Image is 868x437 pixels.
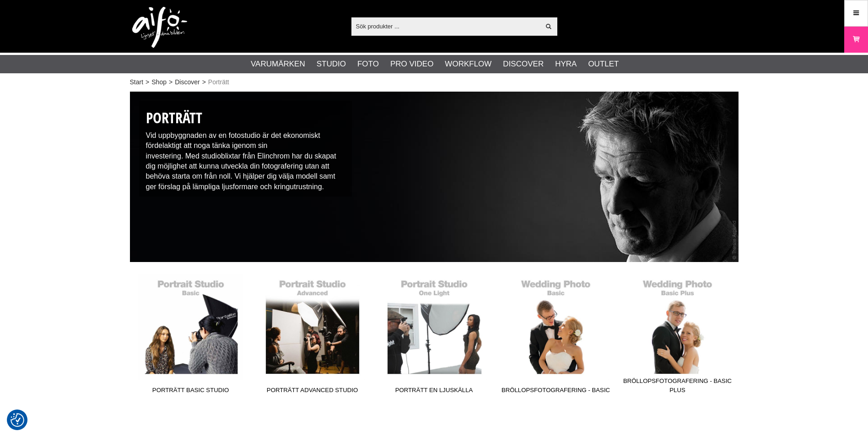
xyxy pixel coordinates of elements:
[132,7,187,48] img: logo.png
[146,108,345,128] h1: Porträtt
[208,77,229,87] span: Porträtt
[351,19,540,33] input: Sök produkter ...
[357,58,379,70] a: Foto
[139,101,352,197] div: Vid uppbyggnaden av en fotostudio är det ekonomiskt fördelaktigt att noga tänka igenom sin invest...
[252,386,373,398] span: Porträtt Advanced Studio
[130,92,739,262] img: Aifo Aktiviteter Porträttfotografering
[169,77,173,87] span: >
[146,77,149,87] span: >
[251,58,305,70] a: Varumärken
[317,58,346,70] a: Studio
[202,77,206,87] span: >
[175,77,199,87] a: Discover
[445,58,491,70] a: Workflow
[588,58,619,70] a: Outlet
[373,386,495,398] span: Porträtt En Ljuskälla
[390,58,433,70] a: Pro Video
[555,58,577,70] a: Hyra
[373,274,495,398] a: Porträtt En Ljuskälla
[11,412,24,428] button: Samtyckesinställningar
[130,386,252,398] span: Porträtt Basic Studio
[503,58,544,70] a: Discover
[252,274,373,398] a: Porträtt Advanced Studio
[617,274,739,398] a: Bröllopsfotografering - Basic Plus
[495,274,617,398] a: Bröllopsfotografering - Basic
[151,77,167,87] a: Shop
[495,386,617,398] span: Bröllopsfotografering - Basic
[130,274,252,398] a: Porträtt Basic Studio
[130,77,144,87] a: Start
[617,377,739,398] span: Bröllopsfotografering - Basic Plus
[11,413,24,427] img: Revisit consent button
